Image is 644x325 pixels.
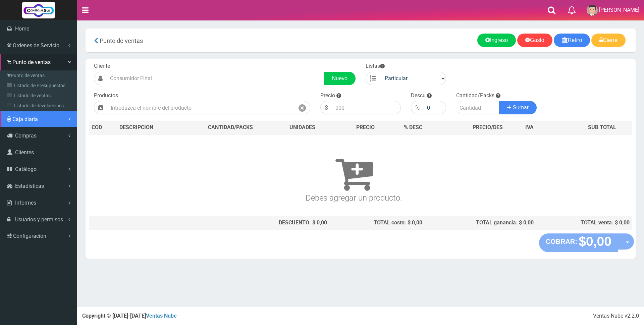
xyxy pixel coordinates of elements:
input: Introduzca el nombre del producto [107,101,294,114]
th: DES [117,121,186,134]
div: Ventas Nube v2.2.0 [593,312,639,320]
span: Sumar [513,105,529,110]
label: Listas [366,62,385,70]
button: Sumar [499,101,537,114]
input: 000 [424,101,446,114]
button: COBRAR: $0,00 [539,233,619,252]
input: Consumidor Final [107,72,324,85]
h3: Debes agregar un producto. [92,144,616,202]
div: DESCUENTO: $ 0,00 [189,219,327,227]
div: TOTAL costo: $ 0,00 [332,219,422,227]
label: Productos [94,92,118,100]
span: Caja diaria [12,116,38,122]
span: Punto de ventas [100,37,143,44]
a: Punto de ventas [2,70,77,80]
label: Cliente [94,62,110,70]
a: Nuevo [324,72,356,85]
a: Retiro [554,34,590,47]
span: SUB TOTAL [588,124,616,131]
span: [PERSON_NAME] [599,7,639,13]
div: % [411,101,424,114]
span: Catálogo [15,166,37,172]
label: Cantidad/Packs [456,92,494,100]
span: Ordenes de Servicio [13,42,59,49]
label: Precio [320,92,335,100]
th: COD [89,121,117,134]
a: Listado de Presupuestos [2,80,77,91]
img: User Image [587,5,598,16]
span: PRECIO/DES [473,124,503,130]
span: % DESC [404,124,422,130]
a: Ventas Nube [146,313,177,319]
span: PRECIO [356,124,375,131]
input: 000 [332,101,401,114]
th: UNIDADES [275,121,330,134]
span: Usuarios y permisos [15,216,63,223]
span: Configuración [13,233,46,239]
a: Gasto [517,34,552,47]
a: Listado de ventas [2,91,77,101]
span: CRIPCION [129,124,153,130]
th: CANTIDAD/PACKS [186,121,275,134]
span: Home [15,25,29,32]
div: TOTAL venta: $ 0,00 [539,219,630,227]
strong: Copyright © [DATE]-[DATE] [82,313,177,319]
span: Clientes [15,149,34,156]
a: Listado de devoluciones [2,101,77,111]
label: Descu [411,92,426,100]
span: Estadisticas [15,183,44,189]
span: Informes [15,200,36,206]
div: TOTAL ganancia: $ 0,00 [428,219,534,227]
strong: COBRAR: [546,238,577,245]
span: IVA [525,124,534,130]
img: Logo grande [22,2,55,18]
strong: $0,00 [579,234,611,249]
span: Compras [15,132,37,139]
a: Ingreso [477,34,516,47]
span: Punto de ventas [12,59,51,65]
a: Cierre [591,34,626,47]
input: Cantidad [456,101,499,114]
div: $ [320,101,332,114]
